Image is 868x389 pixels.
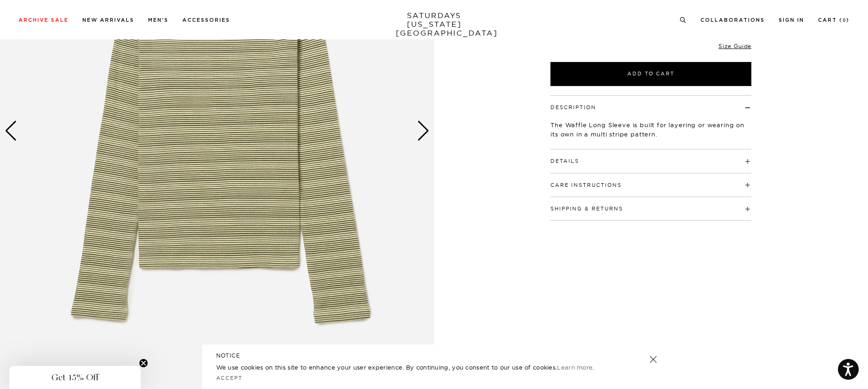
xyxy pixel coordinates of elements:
[550,62,751,86] button: Add to Cart
[417,121,430,141] div: Next slide
[139,358,148,368] button: Close teaser
[9,366,141,389] div: Get 15% OffClose teaser
[5,121,17,141] div: Previous slide
[550,183,622,188] button: Care Instructions
[216,363,619,372] p: We use cookies on this site to enhance your user experience. By continuing, you consent to our us...
[82,18,134,23] a: New Arrivals
[700,18,765,23] a: Collaborations
[818,18,849,23] a: Cart (0)
[182,18,230,23] a: Accessories
[843,19,846,23] small: 0
[51,372,99,383] span: Get 15% Off
[718,43,751,49] a: Size Guide
[557,364,593,371] a: Learn more
[550,159,579,164] button: Details
[216,375,243,381] a: Accept
[550,105,596,110] button: Description
[19,18,69,23] a: Archive Sale
[216,352,652,360] h5: NOTICE
[779,18,804,23] a: Sign In
[550,206,623,211] button: Shipping & Returns
[396,11,472,37] a: SATURDAYS[US_STATE][GEOGRAPHIC_DATA]
[550,120,751,139] p: The Waffle Long Sleeve is built for layering or wearing on its own in a multi stripe pattern.
[148,18,169,23] a: Men's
